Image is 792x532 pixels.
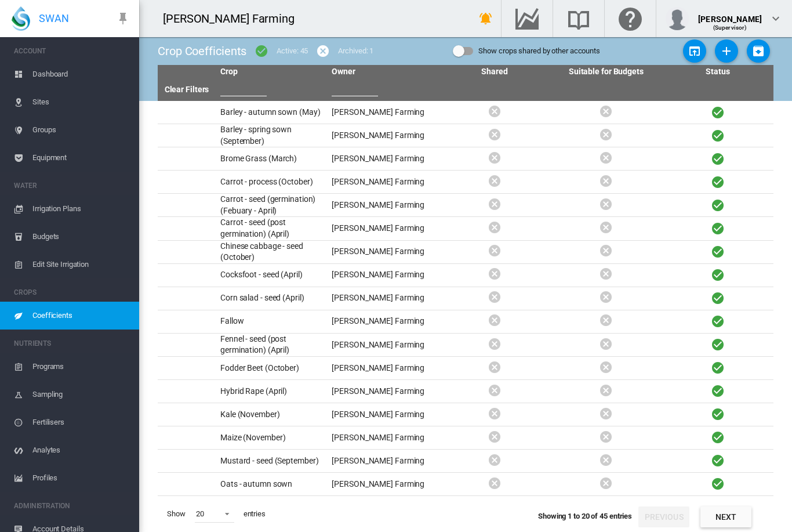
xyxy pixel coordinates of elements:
tr: Corn salad - seed (April) [PERSON_NAME] Farming Active [158,287,773,310]
tr: Kale (November) [PERSON_NAME] Farming Active [158,403,773,426]
img: profile.jpg [666,7,689,30]
span: Showing 1 to 20 of 45 entries [538,512,632,520]
tr: Carrot - process (October) [PERSON_NAME] Farming Active [158,171,773,194]
tr: Fennel - seed (post germination) (April) [PERSON_NAME] Farming Active [158,334,773,357]
span: Budgets [32,223,130,251]
tr: Oats - autumn sown [PERSON_NAME] Farming Active [158,473,773,496]
tr: Hybrid Rape (April) [PERSON_NAME] Farming Active [158,380,773,403]
span: Sites [32,88,130,116]
md-icon: Click here for help [616,12,644,26]
md-icon: icon-cancel [316,44,330,58]
td: Carrot - process (October) [216,171,327,193]
td: [PERSON_NAME] Farming [327,124,438,147]
td: [PERSON_NAME] Farming [327,334,438,356]
span: Programs [32,353,130,381]
i: Active [711,128,725,143]
md-icon: icon-package-down [751,44,765,58]
td: [PERSON_NAME] Farming [327,264,438,287]
td: [PERSON_NAME] Farming [327,473,438,495]
i: Active [711,383,725,398]
td: [PERSON_NAME] Farming [327,217,438,240]
i: Active [711,175,725,189]
td: Kale (November) [216,403,327,426]
md-icon: icon-pin [116,12,130,26]
button: icon-bell-ring [474,7,497,30]
div: [PERSON_NAME] Farming [163,10,305,27]
div: Crop Coefficients [158,43,246,59]
td: Barley - autumn sown (May) [216,101,327,124]
span: Edit Site Irrigation [32,251,130,278]
span: Sampling [32,381,130,408]
span: NUTRIENTS [14,334,130,353]
i: Active [711,267,725,282]
span: SWAN [39,11,69,26]
td: [PERSON_NAME] Farming [327,147,438,170]
span: Show [162,504,190,524]
span: Coefficients [32,302,130,330]
i: Active [711,151,725,166]
i: Active [711,476,725,491]
md-icon: icon-chevron-down [769,12,783,26]
td: [PERSON_NAME] Farming [327,426,438,449]
td: Carrot - seed (germination) (Febuary - April) [216,194,327,216]
td: [PERSON_NAME] Farming [327,171,438,193]
button: icon-checkbox-marked-circle [250,39,273,63]
md-icon: icon-bell-ring [479,12,493,26]
md-icon: icon-open-in-app [688,44,702,58]
tr: Barley - autumn sown (May) [PERSON_NAME] Farming Active [158,101,773,124]
span: Fertilisers [32,408,130,436]
span: Groups [32,116,130,144]
a: Suitable for Budgets [569,67,644,76]
a: Crop [220,67,238,76]
tr: Fodder Beet (October) [PERSON_NAME] Farming Active [158,357,773,380]
td: [PERSON_NAME] Farming [327,403,438,426]
tr: Carrot - seed (post germination) (April) [PERSON_NAME] Farming Active [158,217,773,240]
md-icon: Search the knowledge base [565,12,593,26]
a: Status [706,67,729,76]
button: Previous [638,506,689,527]
button: Upload Crop Data [683,39,706,63]
i: Active [711,337,725,352]
div: 20 [196,509,204,518]
a: Shared [481,67,507,76]
button: Next [700,506,751,527]
i: Active [711,407,725,421]
td: Fodder Beet (October) [216,357,327,379]
td: [PERSON_NAME] Farming [327,310,438,333]
td: Brome Grass (March) [216,147,327,170]
tr: Fallow [PERSON_NAME] Farming Active [158,310,773,334]
i: Active [711,453,725,468]
td: Carrot - seed (post germination) (April) [216,217,327,240]
i: Active [711,221,725,236]
tr: Cocksfoot - seed (April) [PERSON_NAME] Farming Active [158,264,773,287]
md-switch: Show crops shared by other accounts [453,42,600,60]
tr: Brome Grass (March) [PERSON_NAME] Farming Active [158,147,773,171]
i: Active [711,360,725,375]
span: Dashboard [32,60,130,88]
md-icon: icon-checkbox-marked-circle [255,44,268,58]
td: Cocksfoot - seed (April) [216,264,327,287]
td: [PERSON_NAME] Farming [327,241,438,263]
tr: Barley - spring sown (September) [PERSON_NAME] Farming Active [158,124,773,147]
span: Analytes [32,436,130,464]
tr: Chinese cabbage - seed (October) [PERSON_NAME] Farming Active [158,241,773,264]
button: icon-cancel [311,39,335,63]
td: Mustard - seed (September) [216,450,327,472]
md-icon: icon-plus [720,44,733,58]
span: Irrigation Plans [32,195,130,223]
td: Oats - autumn sown [216,473,327,495]
div: [PERSON_NAME] [698,9,762,20]
img: SWAN-Landscape-Logo-Colour-drop.png [12,6,30,31]
td: [PERSON_NAME] Farming [327,450,438,472]
button: Add Crop [715,39,738,63]
td: Fennel - seed (post germination) (April) [216,334,327,356]
td: Maize (November) [216,426,327,449]
i: Active [711,244,725,259]
i: Active [711,291,725,305]
div: Active: 45 [277,46,308,56]
a: Owner [332,67,355,76]
td: Chinese cabbage - seed (October) [216,241,327,263]
td: Corn salad - seed (April) [216,287,327,310]
button: Download Crop [747,39,770,63]
div: Show crops shared by other accounts [478,43,600,59]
